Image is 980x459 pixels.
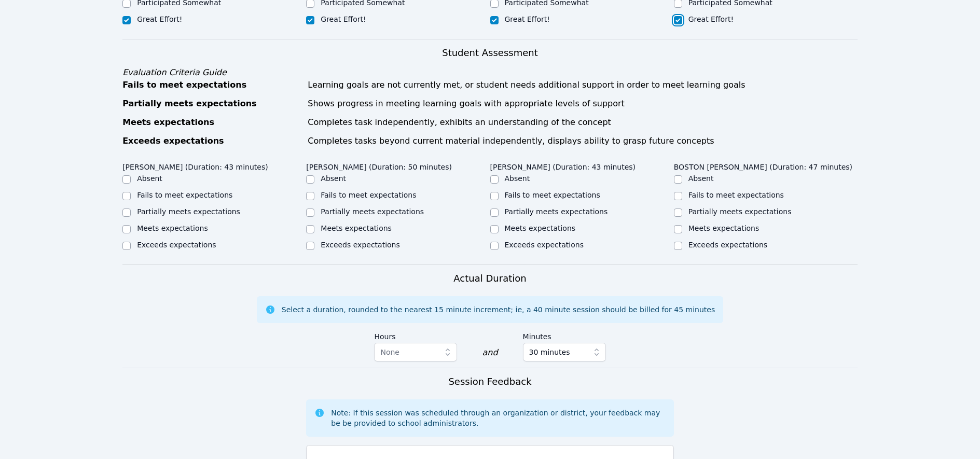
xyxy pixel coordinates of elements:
div: and [482,346,498,359]
label: Meets expectations [688,224,760,232]
label: Partially meets expectations [137,207,240,216]
label: Great Effort! [688,15,734,23]
label: Absent [505,174,530,183]
label: Minutes [523,327,606,343]
label: Great Effort! [137,15,182,23]
div: Completes task independently, exhibits an understanding of the concept [308,116,858,129]
label: Exceeds expectations [321,241,399,249]
div: Note: If this session was scheduled through an organization or district, your feedback may be be ... [331,408,665,428]
label: Partially meets expectations [505,207,608,216]
div: Completes tasks beyond current material independently, displays ability to grasp future concepts [308,135,858,147]
label: Absent [137,174,162,183]
label: Fails to meet expectations [688,191,784,199]
label: Exceeds expectations [505,241,584,249]
label: Great Effort! [505,15,550,23]
label: Partially meets expectations [321,207,424,216]
h3: Student Assessment [122,46,858,60]
div: Exceeds expectations [122,135,301,147]
div: Learning goals are not currently met, or student needs additional support in order to meet learni... [308,79,858,91]
label: Hours [374,327,457,343]
label: Fails to meet expectations [505,191,600,199]
div: Fails to meet expectations [122,79,301,91]
span: 30 minutes [529,346,570,358]
button: None [374,343,457,361]
div: Partially meets expectations [122,98,301,110]
div: Meets expectations [122,116,301,129]
span: None [380,348,399,356]
legend: [PERSON_NAME] (Duration: 50 minutes) [306,158,452,173]
label: Meets expectations [505,224,576,232]
legend: [PERSON_NAME] (Duration: 43 minutes) [490,158,636,173]
label: Exceeds expectations [688,241,767,249]
legend: [PERSON_NAME] (Duration: 43 minutes) [122,158,268,173]
label: Great Effort! [321,15,366,23]
label: Absent [688,174,714,183]
button: 30 minutes [523,343,606,361]
h3: Session Feedback [448,374,531,389]
label: Absent [321,174,346,183]
h3: Actual Duration [453,271,526,286]
div: Shows progress in meeting learning goals with appropriate levels of support [308,98,858,110]
label: Meets expectations [137,224,208,232]
label: Fails to meet expectations [321,191,416,199]
label: Fails to meet expectations [137,191,232,199]
div: Evaluation Criteria Guide [122,66,858,79]
legend: BOSTON [PERSON_NAME] (Duration: 47 minutes) [674,158,852,173]
label: Partially meets expectations [688,207,792,216]
label: Exceeds expectations [137,241,216,249]
label: Meets expectations [321,224,392,232]
div: Select a duration, rounded to the nearest 15 minute increment; ie, a 40 minute session should be ... [282,304,715,315]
